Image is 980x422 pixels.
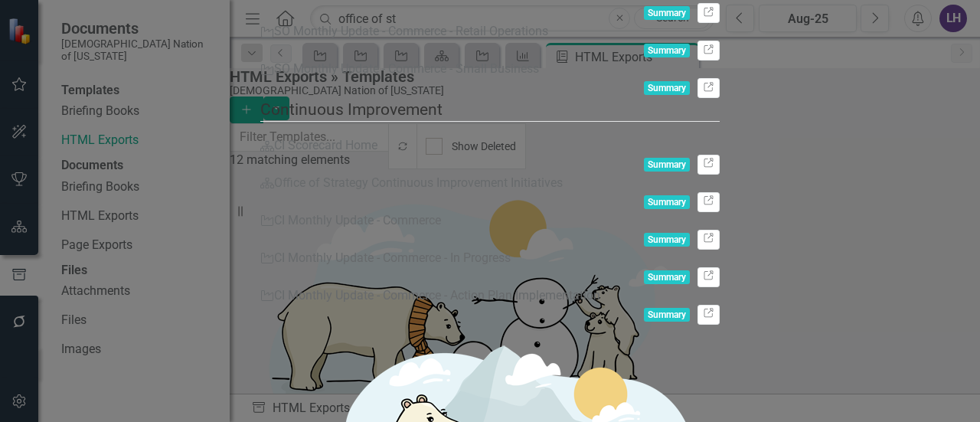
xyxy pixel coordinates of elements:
[644,233,690,247] span: Summary
[644,158,690,172] span: Summary
[644,81,690,95] span: Summary
[274,23,548,41] div: SO Monthly Update - Commerce - Retail Operations
[644,270,690,284] span: Summary
[644,44,690,57] span: Summary
[274,250,511,267] div: CI Monthly Update - Commerce - In Progress
[274,61,539,78] div: SO Monthly Update - Commerce - Small Business
[644,6,690,20] span: Summary
[260,98,720,122] legend: Continuous Improvement
[274,212,441,230] div: CI Monthly Update - Commerce
[644,195,690,209] span: Summary
[644,308,690,322] span: Summary
[274,137,377,155] div: CI Scorecard Home
[274,287,600,305] div: CI Monthly Update - Commerce - Action Plan Implementation
[274,175,563,192] div: Office of Strategy Continuous Improvement Initiatives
